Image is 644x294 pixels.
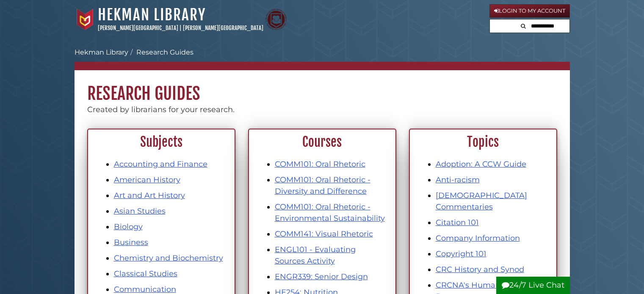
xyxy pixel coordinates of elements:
img: Calvin University [75,9,96,30]
a: COMM141: Visual Rhetoric [275,229,373,239]
a: COMM101: Oral Rhetoric - Diversity and Difference [275,175,370,196]
i: Search [521,23,526,29]
a: Company Information [436,234,520,243]
a: Hekman Library [75,48,128,56]
h2: Topics [415,134,552,150]
a: Citation 101 [436,218,479,227]
h2: Subjects [93,134,230,150]
a: Copyright 101 [436,249,486,258]
a: COMM101: Oral Rhetoric - Environmental Sustainability [275,202,385,223]
a: Adoption: A CCW Guide [436,159,526,169]
a: Art and Art History [114,191,185,200]
a: Asian Studies [114,206,166,216]
a: Classical Studies [114,269,177,278]
button: 24/7 Live Chat [496,277,570,294]
a: ENGR339: Senior Design [275,272,368,281]
a: Biology [114,222,143,231]
h1: Research Guides [75,70,570,104]
img: Calvin Theological Seminary [265,9,287,30]
a: Chemistry and Biochemistry [114,253,223,263]
a: Business [114,238,148,247]
h2: Courses [254,134,391,150]
span: | [180,25,182,31]
a: Hekman Library [98,5,206,24]
a: [DEMOGRAPHIC_DATA] Commentaries [436,191,527,212]
a: American History [114,175,180,184]
span: Created by librarians for your research. [87,105,235,114]
a: [PERSON_NAME][GEOGRAPHIC_DATA] [183,25,263,31]
a: Research Guides [136,48,193,56]
a: Accounting and Finance [114,159,207,169]
a: [PERSON_NAME][GEOGRAPHIC_DATA] [98,25,178,31]
a: Communication [114,285,176,294]
a: Login to My Account [489,4,570,18]
a: Anti-racism [436,175,480,184]
a: ENGL101 - Evaluating Sources Activity [275,245,356,266]
nav: breadcrumb [75,47,570,70]
button: Search [518,19,528,31]
a: CRC History and Synod [436,265,524,274]
a: COMM101: Oral Rhetoric [275,159,365,169]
